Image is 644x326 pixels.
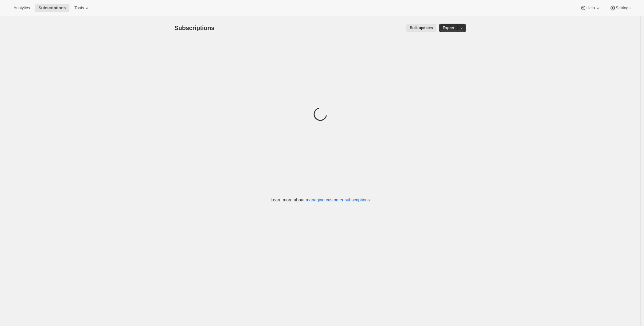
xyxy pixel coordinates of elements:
button: Export [439,24,458,32]
p: Learn more about [271,197,370,203]
button: Subscriptions [35,4,69,12]
a: managing customer subscriptions [306,197,370,202]
span: Subscriptions [174,25,215,31]
span: Tools [74,6,84,10]
span: Subscriptions [38,6,66,10]
span: Bulk updates [410,25,433,30]
button: Settings [606,4,634,12]
button: Analytics [10,4,33,12]
button: Bulk updates [406,24,436,32]
span: Export [443,25,454,30]
span: Help [586,6,595,10]
button: Tools [71,4,94,12]
button: Help [576,4,604,12]
span: Analytics [14,6,30,10]
span: Settings [616,6,630,10]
